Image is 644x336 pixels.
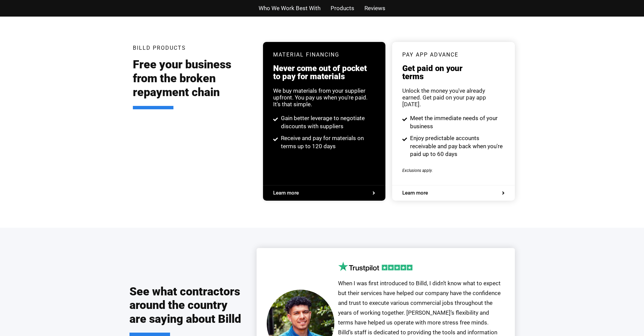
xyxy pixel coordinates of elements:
[402,191,428,196] span: Learn more
[402,52,504,58] h3: pay app advance
[259,3,320,13] a: Who We Work Best With
[408,134,505,158] span: Enjoy predictable accounts receivable and pay back when you're paid up to 60 days
[129,285,243,336] h2: See what contractors around the country are saying about Billd
[273,64,375,81] h3: Never come out of pocket to pay for materials
[133,58,253,109] h2: Free your business from the broken repayment chain
[331,3,354,13] a: Products
[273,52,375,58] h3: Material Financing
[402,191,504,196] a: Learn more
[408,114,505,131] span: Meet the immediate needs of your business
[279,114,376,131] span: Gain better leverage to negotiate discounts with suppliers
[273,191,299,196] span: Learn more
[279,134,376,151] span: Receive and pay for materials on terms up to 120 days
[402,64,504,81] h3: Get paid on your terms
[133,45,186,51] h3: Billd Products
[402,87,504,108] div: Unlock the money you've already earned. Get paid on your pay app [DATE].
[273,87,375,108] div: We buy materials from your supplier upfront. You pay us when you're paid. It's that simple.
[402,168,433,173] span: Exclusions apply.
[364,3,385,13] a: Reviews
[273,191,375,196] a: Learn more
